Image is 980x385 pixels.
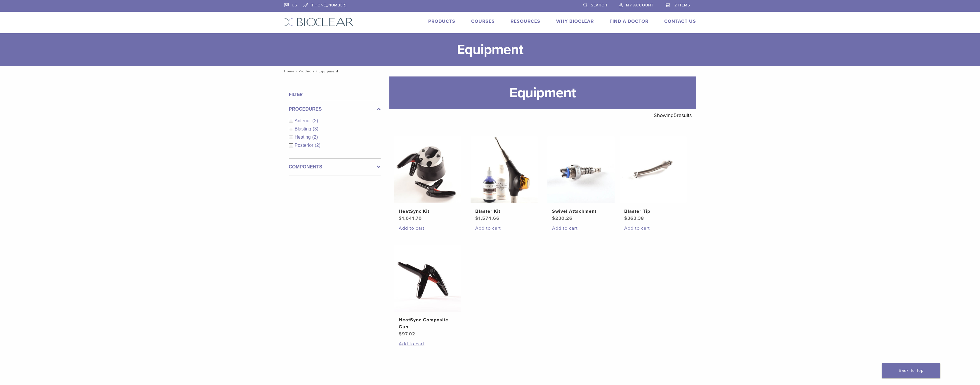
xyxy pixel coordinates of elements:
[547,136,615,203] img: Swivel Attachment
[624,215,644,221] bdi: 363.38
[664,18,696,24] a: Contact Us
[475,215,478,221] span: $
[289,106,381,113] label: Procedures
[475,225,533,232] a: Add to cart: “Blaster Kit”
[399,331,415,337] bdi: 97.02
[475,215,499,221] bdi: 1,574.66
[295,126,313,131] span: Blasting
[389,76,696,109] h1: Equipment
[394,136,462,222] a: HeatSync KitHeatSync Kit $1,041.70
[471,136,538,203] img: Blaster Kit
[295,135,312,140] span: Heating
[399,340,457,347] a: Add to cart: “HeatSync Composite Gun”
[511,18,540,24] a: Resources
[399,331,402,337] span: $
[556,18,594,24] a: Why Bioclear
[399,225,457,232] a: Add to cart: “HeatSync Kit”
[654,109,692,121] p: Showing results
[610,18,648,24] a: Find A Doctor
[313,126,318,131] span: (3)
[394,245,461,312] img: HeatSync Composite Gun
[299,69,315,73] a: Products
[624,208,682,215] h2: Blaster Tip
[313,118,318,123] span: (2)
[626,3,653,8] span: My Account
[394,245,462,337] a: HeatSync Composite GunHeatSync Composite Gun $97.02
[552,225,610,232] a: Add to cart: “Swivel Attachment”
[280,66,700,76] nav: Equipment
[315,143,321,148] span: (2)
[428,18,455,24] a: Products
[624,215,627,221] span: $
[399,215,402,221] span: $
[591,3,607,8] span: Search
[295,118,313,123] span: Anterior
[552,208,610,215] h2: Swivel Attachment
[620,136,687,203] img: Blaster Tip
[295,70,299,73] span: /
[284,18,353,26] img: Bioclear
[624,225,682,232] a: Add to cart: “Blaster Tip”
[282,69,295,73] a: Home
[394,136,461,203] img: HeatSync Kit
[470,136,538,222] a: Blaster KitBlaster Kit $1,574.66
[674,3,690,8] span: 2 items
[552,215,573,221] bdi: 230.26
[547,136,615,222] a: Swivel AttachmentSwivel Attachment $230.26
[619,136,687,222] a: Blaster TipBlaster Tip $363.38
[552,215,555,221] span: $
[295,143,315,148] span: Posterior
[289,163,381,170] label: Components
[674,112,677,119] span: 5
[312,135,318,140] span: (2)
[399,316,457,330] h2: HeatSync Composite Gun
[399,215,422,221] bdi: 1,041.70
[315,70,319,73] span: /
[882,363,940,378] a: Back To Top
[399,208,457,215] h2: HeatSync Kit
[471,18,495,24] a: Courses
[289,91,381,98] h4: Filter
[475,208,533,215] h2: Blaster Kit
